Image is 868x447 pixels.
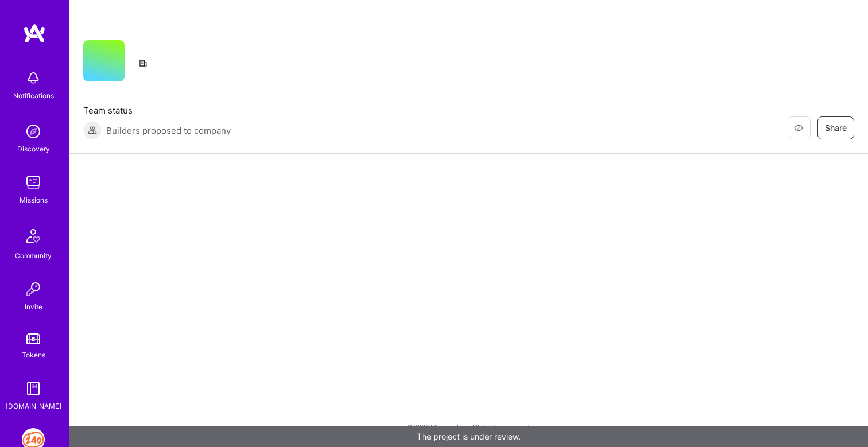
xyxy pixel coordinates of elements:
[20,194,48,206] div: Missions
[794,123,803,133] i: icon EyeClosed
[22,278,45,301] img: Invite
[25,301,42,313] div: Invite
[13,90,54,102] div: Notifications
[22,377,45,400] img: guide book
[69,426,868,447] div: The project is under review.
[817,116,854,139] button: Share
[138,59,148,68] i: icon CompanyGray
[20,222,47,250] img: Community
[22,171,45,194] img: teamwork
[106,125,231,137] span: Builders proposed to company
[22,120,45,143] img: discovery
[17,143,50,155] div: Discovery
[6,400,61,412] div: [DOMAIN_NAME]
[22,349,45,361] div: Tokens
[83,104,231,116] span: Team status
[15,250,52,262] div: Community
[26,333,40,344] img: tokens
[83,121,102,139] img: Builders proposed to company
[22,67,45,90] img: bell
[825,122,847,134] span: Share
[23,23,46,44] img: logo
